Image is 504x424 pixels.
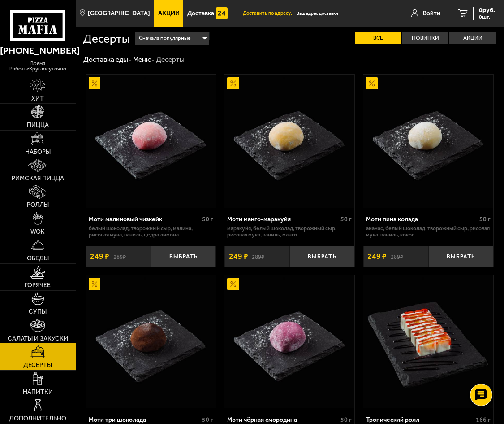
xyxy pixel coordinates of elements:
label: Все [355,32,401,44]
a: Доставка еды- [83,55,131,64]
div: Десерты [156,55,185,65]
span: Дополнительно [9,415,66,422]
span: 50 г [340,416,352,424]
img: 15daf4d41897b9f0e9f617042186c801.svg [216,7,228,19]
img: Тропический ролл [363,275,493,408]
a: Меню- [133,55,155,64]
span: Доставка [187,10,214,17]
label: Акции [449,32,496,44]
span: 249 ₽ [90,253,109,261]
span: 50 г [202,215,213,223]
button: Выбрать [428,246,493,267]
label: Новинки [402,32,449,44]
p: маракуйя, белый шоколад, творожный сыр, рисовая мука, ваниль, манго. [227,225,352,238]
span: [GEOGRAPHIC_DATA] [88,10,150,17]
span: Сначала популярные [139,31,191,46]
span: 249 ₽ [229,253,248,261]
h1: Десерты [83,33,130,44]
span: Войти [423,10,440,17]
span: Роллы [27,202,49,208]
span: Горячее [25,282,51,288]
a: АкционныйМоти пина колада [363,75,493,208]
s: 289 ₽ [391,253,403,260]
div: Тропический ролл [366,416,474,424]
p: белый шоколад, творожный сыр, малина, рисовая мука, ваниль, цедра лимона. [89,225,213,238]
img: Акционный [366,77,378,89]
s: 289 ₽ [113,253,126,260]
div: Моти пина колада [366,216,477,223]
span: Обеды [27,255,49,262]
img: Акционный [227,77,239,89]
div: Моти чёрная смородина [227,416,338,424]
p: ананас, белый шоколад, творожный сыр, рисовая мука, ваниль, кокос. [366,225,491,238]
input: Ваш адрес доставки [297,5,397,22]
img: Моти малиновый чизкейк [86,75,216,208]
span: 0 руб. [479,7,495,13]
span: Пицца [27,122,49,128]
span: 249 ₽ [367,253,387,261]
span: 50 г [340,215,352,223]
span: Десерты [23,362,52,368]
img: Моти пина колада [363,75,493,208]
img: Акционный [89,77,100,89]
img: Акционный [227,278,239,290]
span: Наборы [25,149,51,155]
span: Супы [29,309,47,315]
div: Моти малиновый чизкейк [89,216,200,223]
span: WOK [30,229,45,235]
img: Акционный [89,278,100,290]
span: 0 шт. [479,14,495,20]
img: Моти манго-маракуйя [224,75,354,208]
span: 50 г [202,416,213,424]
span: Доставить по адресу: [243,11,297,16]
span: 50 г [479,215,491,223]
img: Моти чёрная смородина [224,275,354,408]
img: Моти три шоколада [86,275,216,408]
a: АкционныйМоти три шоколада [86,275,216,408]
span: Салаты и закуски [8,336,68,342]
button: Выбрать [151,246,216,267]
a: АкционныйМоти манго-маракуйя [224,75,354,208]
span: Хит [31,96,44,102]
span: 166 г [476,416,491,424]
span: Напитки [23,389,53,395]
a: АкционныйМоти чёрная смородина [224,275,354,408]
button: Выбрать [289,246,354,267]
span: Акции [158,10,180,17]
div: Моти три шоколада [89,416,200,424]
div: Моти манго-маракуйя [227,216,338,223]
s: 289 ₽ [252,253,264,260]
a: АкционныйМоти малиновый чизкейк [86,75,216,208]
span: Римская пицца [12,175,64,182]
